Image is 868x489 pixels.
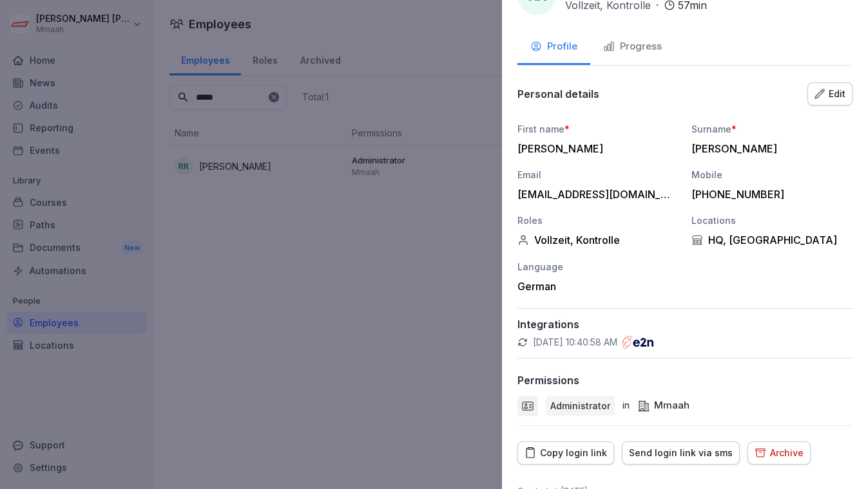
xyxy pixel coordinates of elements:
div: HQ, [GEOGRAPHIC_DATA] [691,234,853,246]
div: Surname [691,122,853,136]
button: Profile [517,30,590,65]
button: Edit [807,82,853,106]
div: Mobile [691,168,853,181]
div: [PERSON_NAME] [517,142,672,155]
div: Email [517,168,679,181]
button: Archive [747,441,811,465]
p: Administrator [550,399,610,412]
div: Profile [530,39,577,54]
div: Language [517,260,679,273]
p: Permissions [517,374,579,387]
div: Vollzeit, Kontrolle [517,234,679,246]
p: Integrations [517,318,853,331]
div: Locations [691,214,853,227]
button: Copy login link [517,441,614,465]
div: First name [517,122,679,136]
div: Archive [755,446,804,460]
button: Progress [590,30,675,65]
div: [PERSON_NAME] [691,142,846,155]
div: [EMAIL_ADDRESS][DOMAIN_NAME] [517,188,672,201]
div: Mmaah [637,398,690,413]
div: Progress [603,39,662,54]
div: Copy login link [525,446,607,460]
div: Edit [815,87,845,101]
div: Send login link via sms [629,446,733,460]
p: Personal details [517,88,599,100]
p: [DATE] 10:40:58 AM [533,336,617,349]
p: in [622,398,630,413]
div: [PHONE_NUMBER] [691,188,846,201]
div: Roles [517,214,679,227]
img: e2n.png [622,336,653,349]
div: German [517,280,679,293]
button: Send login link via sms [622,441,740,465]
